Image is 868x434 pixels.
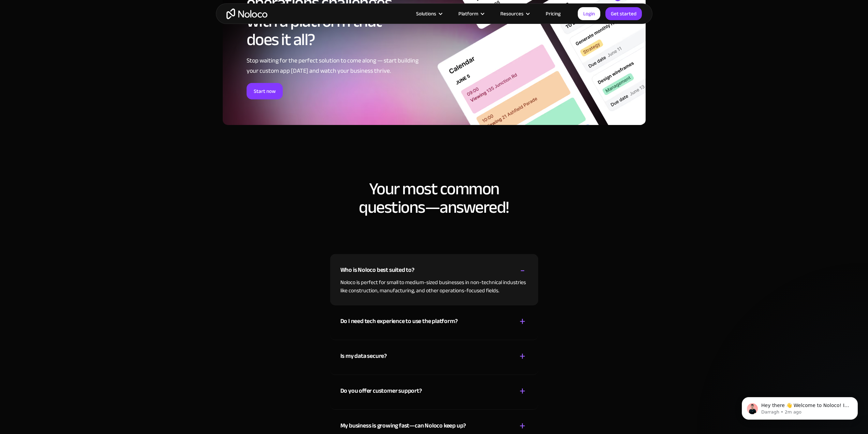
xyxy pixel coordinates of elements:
div: + [519,385,526,397]
div: Do I need tech experience to use the platform? [340,316,458,326]
div: Solutions [416,9,436,18]
a: Pricing [537,9,569,18]
div: + [519,316,526,327]
div: Platform [458,9,478,18]
div: Stop waiting for the perfect solution to come along — start building your custom app [DATE] and w... [247,56,419,76]
div: + [519,350,526,362]
div: Is my data secure? [340,351,387,361]
iframe: Intercom notifications message [732,383,868,431]
a: home [226,9,267,19]
div: Solutions [408,9,450,18]
p: Noloco is perfect for small to medium-sized businesses in non-technical industries like construct... [340,278,528,295]
div: + [519,420,526,432]
div: My business is growing fast—can Noloco keep up? [340,421,466,431]
div: Who is Noloco best suited to? [340,265,414,275]
a: Login [578,7,600,20]
div: - [520,264,525,276]
div: Do you offer customer support? [340,386,422,396]
div: Resources [500,9,524,18]
a: Get started [605,7,642,20]
div: Platform [450,9,492,18]
a: Start now [247,83,283,99]
div: Resources [492,9,537,18]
